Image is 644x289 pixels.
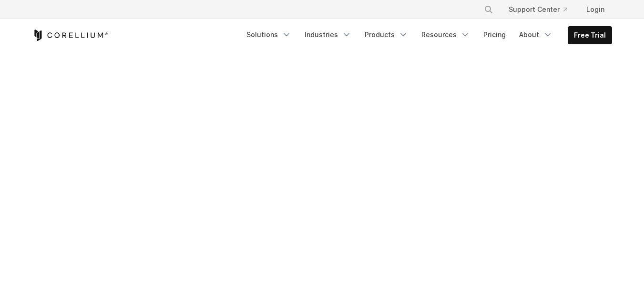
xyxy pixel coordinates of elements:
[299,26,357,43] a: Industries
[579,1,612,18] a: Login
[241,26,612,44] div: Navigation Menu
[241,26,297,43] a: Solutions
[480,1,497,18] button: Search
[478,26,511,43] a: Pricing
[32,30,108,41] a: Corellium Home
[568,27,612,44] a: Free Trial
[359,26,414,43] a: Products
[416,26,476,43] a: Resources
[472,1,612,18] div: Navigation Menu
[513,26,558,43] a: About
[501,1,575,18] a: Support Center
